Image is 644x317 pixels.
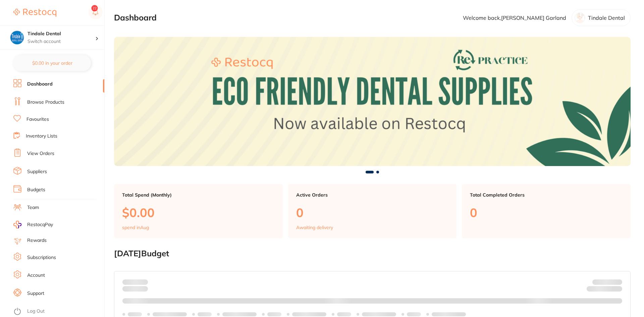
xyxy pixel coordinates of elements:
img: RestocqPay [13,221,21,228]
a: Favourites [26,116,49,123]
p: Labels extended [153,312,187,317]
p: Labels [198,312,212,317]
a: Total Spend (Monthly)$0.00spend inAug [114,184,283,239]
p: Labels [407,312,421,317]
h4: Tindale Dental [28,31,95,37]
p: $0.00 [122,206,275,219]
img: Tindale Dental [10,31,24,44]
p: Active Orders [296,192,449,198]
a: Account [27,272,45,279]
strong: $0.00 [136,279,148,285]
p: Labels [267,312,281,317]
img: Restocq Logo [13,9,56,17]
a: Budgets [27,187,45,193]
p: Welcome back, [PERSON_NAME] Garland [463,15,566,21]
p: Labels [128,312,142,317]
p: Total Completed Orders [470,192,623,198]
p: Labels extended [432,312,466,317]
p: month [122,285,148,293]
p: Tindale Dental [588,15,625,21]
p: Remaining: [587,285,622,293]
strong: $0.00 [610,287,622,293]
p: spend in Aug [122,225,149,230]
p: 0 [470,206,623,219]
p: 0 [296,206,449,219]
button: $0.00 in your order [13,55,91,71]
a: Log Out [27,308,45,315]
h2: Dashboard [114,13,157,22]
a: Restocq Logo [13,5,56,20]
a: Rewards [27,237,47,244]
p: Total Spend (Monthly) [122,192,275,198]
a: Support [27,290,44,297]
a: Total Completed Orders0 [462,184,631,239]
a: View Orders [27,150,54,157]
a: Team [27,204,39,211]
button: Log Out [13,306,102,317]
a: RestocqPay [13,221,53,228]
p: Labels extended [362,312,396,317]
p: Switch account [28,38,95,45]
span: RestocqPay [27,221,53,228]
a: Inventory Lists [26,133,57,140]
p: Labels extended [222,312,257,317]
p: Labels [337,312,351,317]
img: Dashboard [114,37,631,166]
p: Awaiting delivery [296,225,333,230]
strong: $NaN [609,279,622,285]
p: Labels extended [292,312,326,317]
h2: [DATE] Budget [114,249,631,258]
a: Browse Products [27,99,64,106]
a: Active Orders0Awaiting delivery [288,184,457,239]
a: Suppliers [27,168,47,175]
a: Subscriptions [27,254,56,261]
a: Dashboard [27,81,53,88]
p: Budget: [592,279,622,285]
p: Spent: [122,279,148,285]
